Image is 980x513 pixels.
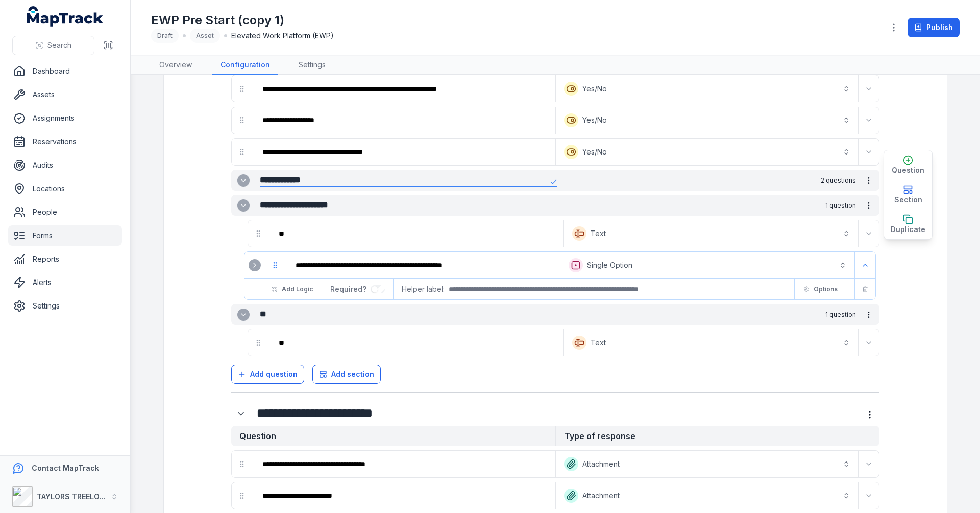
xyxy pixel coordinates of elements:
span: 1 question [825,311,856,319]
a: Dashboard [8,61,122,82]
svg: drag [238,148,246,156]
a: Assignments [8,108,122,129]
svg: drag [238,116,246,124]
button: Question [884,150,932,180]
button: Publish [908,18,960,37]
svg: drag [254,229,262,238]
div: drag [232,485,252,506]
strong: Type of response [555,426,879,446]
span: Elevated Work Platform (EWP) [231,31,334,41]
button: more-detail [860,172,877,189]
a: Assets [8,85,122,105]
span: Question [892,165,924,175]
div: drag [248,332,268,353]
button: Expand [861,488,877,504]
button: Section [884,180,932,210]
button: Yes/No [558,141,856,163]
div: :r21i:-form-item-label [271,331,561,354]
button: Add question [231,365,304,384]
button: Expand [237,174,250,187]
div: :r1vn:-form-item-label [254,78,553,100]
a: Reservations [8,132,122,152]
div: :r203:-form-item-label [254,141,553,163]
button: Expand [237,309,250,321]
div: :r1vt:-form-item-label [254,109,553,132]
strong: TAYLORS TREELOPPING [37,492,122,501]
span: Search [47,40,71,50]
div: Draft [151,29,179,43]
button: Yes/No [558,109,856,132]
div: :r226:-form-item-label [254,484,553,507]
div: drag [232,454,252,474]
div: :r21o:-form-item-label [231,404,253,423]
a: Overview [151,56,200,75]
div: :r220:-form-item-label [254,453,553,475]
button: more-detail [860,197,877,214]
strong: Contact MapTrack [32,464,99,472]
div: :r218:-form-item-label [271,222,561,245]
button: Text [566,222,856,245]
button: more-detail [860,306,877,323]
button: Expand [861,144,877,160]
svg: drag [238,492,246,500]
span: 1 question [825,201,856,210]
button: Attachment [558,453,856,475]
button: Attachment [558,484,856,507]
div: drag [248,223,268,244]
button: Expand [231,404,251,423]
span: Add question [250,369,298,379]
button: Expand [861,81,877,97]
button: Expand [861,456,877,472]
a: Forms [8,225,122,246]
button: Search [12,36,94,55]
a: Settings [290,56,334,75]
h1: EWP Pre Start (copy 1) [151,12,334,29]
a: Reports [8,249,122,269]
button: Add section [312,365,381,384]
div: drag [232,142,252,162]
span: 2 questions [821,176,856,185]
div: drag [232,110,252,131]
button: Yes/No [558,78,856,100]
button: Expand [861,335,877,351]
button: Expand [861,112,877,129]
button: Expand [861,225,877,242]
svg: drag [254,339,262,347]
a: Alerts [8,272,122,293]
button: more-detail [860,405,879,424]
span: Section [894,195,922,205]
div: drag [232,79,252,99]
a: People [8,202,122,222]
div: Asset [190,29,220,43]
a: Audits [8,155,122,175]
button: Duplicate [884,210,932,239]
span: Duplicate [891,224,925,235]
button: Expand [237,199,250,212]
svg: drag [238,460,246,468]
strong: Question [231,426,555,446]
svg: drag [238,85,246,93]
a: Locations [8,178,122,199]
a: MapTrack [27,6,104,27]
a: Settings [8,296,122,316]
a: Configuration [212,56,278,75]
button: Text [566,331,856,354]
span: Add section [331,369,374,379]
